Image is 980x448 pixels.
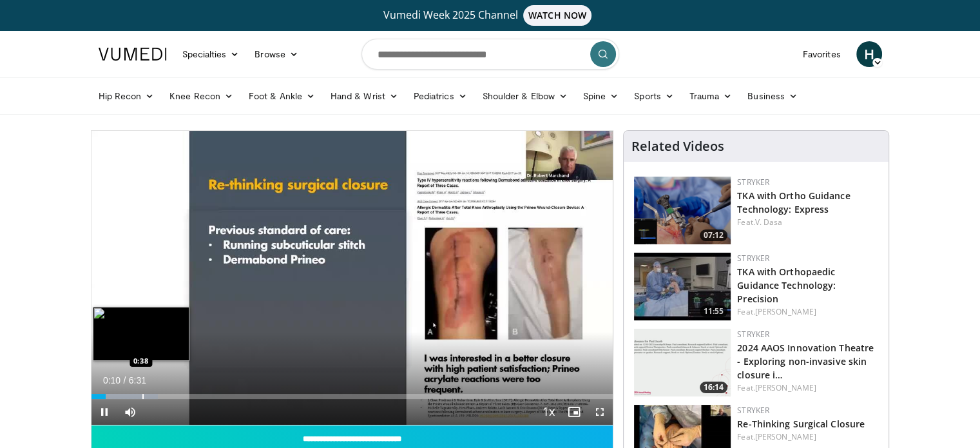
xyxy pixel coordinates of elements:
[117,399,143,425] button: Mute
[99,48,167,61] img: VuMedi Logo
[737,329,769,340] a: Stryker
[162,83,241,109] a: Knee Recon
[737,405,769,416] a: Stryker
[103,375,120,385] span: 0:10
[634,253,731,320] a: 11:55
[535,399,561,425] button: Playback Rate
[755,217,783,228] a: V. Dasa
[634,253,731,320] img: 95a24ec6-db12-4acc-8540-7b2e5c885792.150x105_q85_crop-smart_upscale.jpg
[323,83,406,109] a: Hand & Wrist
[795,41,849,67] a: Favorites
[634,177,731,244] a: 07:12
[700,229,727,241] span: 07:12
[241,83,323,109] a: Foot & Ankle
[737,306,878,318] div: Feat.
[124,375,126,385] span: /
[740,83,805,109] a: Business
[634,177,731,244] img: e8d29c52-6dac-44d2-8175-c6c6fe8d93df.png.150x105_q85_crop-smart_upscale.png
[856,41,882,67] a: H
[247,41,306,67] a: Browse
[561,399,587,425] button: Enable picture-in-picture mode
[755,431,816,442] a: [PERSON_NAME]
[406,83,475,109] a: Pediatrics
[175,41,247,67] a: Specialties
[737,418,865,430] a: Re-Thinking Surgical Closure
[361,39,619,70] input: Search topics, interventions
[575,83,626,109] a: Spine
[93,307,189,361] img: image.jpeg
[737,177,769,188] a: Stryker
[587,399,613,425] button: Fullscreen
[682,83,740,109] a: Trauma
[737,342,874,381] a: 2024 AAOS Innovation Theatre - Exploring non-invasive skin closure i…
[755,382,816,393] a: [PERSON_NAME]
[523,5,591,26] span: WATCH NOW
[634,329,731,396] a: 16:14
[475,83,575,109] a: Shoulder & Elbow
[91,394,613,399] div: Progress Bar
[737,382,878,394] div: Feat.
[737,190,850,215] a: TKA with Ortho Guidance Technology: Express
[626,83,682,109] a: Sports
[631,139,724,154] h4: Related Videos
[737,217,878,228] div: Feat.
[91,83,162,109] a: Hip Recon
[91,131,613,425] video-js: Video Player
[91,399,117,425] button: Pause
[700,306,727,317] span: 11:55
[700,382,727,393] span: 16:14
[737,266,836,305] a: TKA with Orthopaedic Guidance Technology: Precision
[737,253,769,264] a: Stryker
[101,5,880,26] a: Vumedi Week 2025 ChannelWATCH NOW
[634,329,731,396] img: 6b3867e3-9d1b-463d-a141-4b6c45d671eb.png.150x105_q85_crop-smart_upscale.png
[755,306,816,317] a: [PERSON_NAME]
[129,375,146,385] span: 6:31
[737,431,878,443] div: Feat.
